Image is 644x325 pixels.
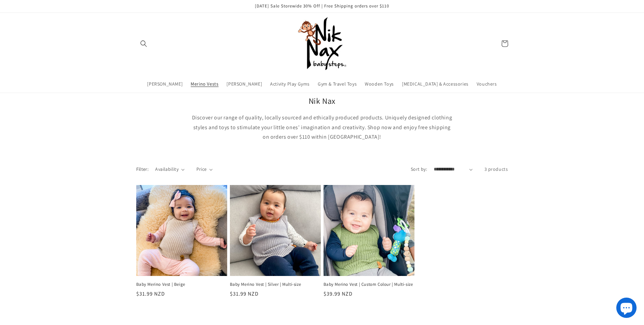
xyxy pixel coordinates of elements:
span: Activity Play Gyms [270,81,310,87]
a: Wooden Toys [361,77,398,91]
span: [DATE] Sale Storewide 30% Off | Free Shipping orders over $110 [255,3,389,9]
a: [PERSON_NAME] [143,77,187,91]
h2: Filter: [136,166,149,173]
summary: Availability (0 selected) [155,166,184,173]
span: Vouchers [477,81,497,87]
span: [MEDICAL_DATA] & Accessories [402,81,469,87]
a: [PERSON_NAME] [222,77,266,91]
a: Nik Nax [292,14,352,73]
span: [PERSON_NAME] [226,81,262,87]
a: Gym & Travel Toys [314,77,361,91]
span: [PERSON_NAME] [147,81,183,87]
span: Availability [155,166,178,173]
a: Baby Merino Vest | Beige [136,282,227,287]
h2: Nik Nax [190,96,454,106]
a: [MEDICAL_DATA] & Accessories [398,77,473,91]
inbox-online-store-chat: Shopify online store chat [614,298,639,320]
img: Nik Nax [295,17,349,71]
span: 3 products [484,166,508,172]
span: Gym & Travel Toys [318,81,357,87]
label: Sort by: [411,166,427,172]
a: Baby Merino Vest | Silver | Multi-size [230,282,321,287]
a: Activity Play Gyms [266,77,314,91]
a: Merino Vests [187,77,222,91]
a: Baby Merino Vest | Custom Colour | Multi-size [324,282,414,287]
summary: Search [136,36,151,51]
p: Discover our range of quality, locally sourced and ethically produced products. Uniquely designed... [190,113,454,142]
span: Merino Vests [191,81,218,87]
a: Vouchers [473,77,501,91]
span: Wooden Toys [365,81,394,87]
span: Price [196,166,207,173]
summary: Price [196,166,213,173]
